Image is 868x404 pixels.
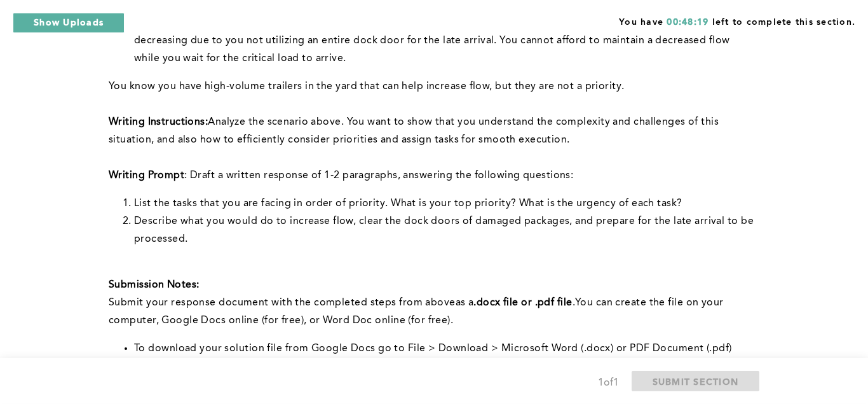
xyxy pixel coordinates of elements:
span: Analyze the scenario above. You want to show that you understand the complexity and challenges of... [109,117,722,145]
button: SUBMIT SECTION [632,371,760,391]
li: To download your solution file from Google Docs go to File > Download > Microsoft Word (.docx) or... [134,340,754,358]
span: You know you have high-volume trailers in the yard that can help increase flow, but they are not ... [109,81,625,92]
p: with the completed steps from above You can create the file on your computer, Google Docs online ... [109,294,754,330]
strong: Writing Instructions: [109,117,208,127]
button: Show Uploads [13,13,125,33]
span: 00:48:19 [667,18,709,27]
span: SUBMIT SECTION [653,375,739,387]
span: You have left to complete this section. [619,13,855,29]
div: 1 of 1 [598,374,619,392]
span: Submit your response document [109,298,271,308]
span: Your colleague responsible for monitoring the flow of product tells you that the flow has dropped... [134,18,754,64]
span: as a [456,298,474,308]
li: To download your solution file from Microsoft Word Online go to File > Save As > Download a Copy ... [134,358,754,375]
span: . [573,298,575,308]
span: Describe what you would do to increase flow, clear the dock doors of damaged packages, and prepar... [134,216,756,244]
span: List the tasks that you are facing in order of priority. What is your top priority? What is the u... [134,199,682,209]
strong: .docx file or .pdf file [473,298,572,308]
strong: Writing Prompt [109,171,184,181]
strong: Submission Notes: [109,280,199,290]
span: : Draft a written response of 1-2 paragraphs, answering the following questions: [184,171,573,181]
